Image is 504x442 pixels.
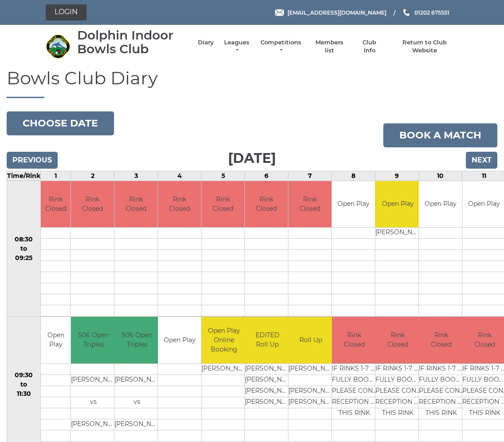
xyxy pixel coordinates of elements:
td: IF RINKS 1-7 ARE [375,363,420,375]
td: [PERSON_NAME] [245,375,290,386]
td: IF RINKS 1-7 ARE [332,363,377,375]
td: FULLY BOOKED [419,375,464,386]
button: Choose date [7,111,114,135]
a: Club Info [357,39,382,55]
td: 6 [245,171,288,181]
td: [PERSON_NAME] [288,386,333,397]
td: [PERSON_NAME] [114,419,159,430]
td: 4 [158,171,201,181]
a: Phone us 01202 675551 [402,8,449,17]
td: [PERSON_NAME] [375,228,420,239]
img: Email [275,9,284,16]
td: 08:30 to 09:25 [7,181,41,317]
td: Rink Closed [158,181,201,228]
td: [PERSON_NAME] [245,397,290,408]
a: Return to Club Website [391,39,458,55]
span: [EMAIL_ADDRESS][DOMAIN_NAME] [287,9,386,16]
a: Login [46,4,87,20]
td: THIS RINK [375,408,420,419]
a: Members list [311,39,347,55]
td: 7 [288,171,332,181]
td: 8 [332,171,375,181]
td: RECEPTION TO BOOK [332,397,377,408]
td: Open Play [332,181,375,228]
td: FULLY BOOKED [375,375,420,386]
td: THIS RINK [332,408,377,419]
td: Rink Closed [332,317,377,363]
td: PLEASE CONTACT [419,386,464,397]
td: vs [114,397,159,408]
td: Open Play [41,317,71,363]
img: Dolphin Indoor Bowls Club [46,34,70,59]
td: vs [71,397,116,408]
td: [PERSON_NAME] [245,363,290,375]
td: PLEASE CONTACT [375,386,420,397]
td: Open Play [158,317,201,363]
td: [PERSON_NAME] [288,397,333,408]
td: [PERSON_NAME] [201,363,246,375]
td: Open Play [419,181,462,228]
td: EDITED Roll Up [245,317,290,363]
input: Next [466,152,497,169]
td: 10 [419,171,462,181]
td: Roll Up [288,317,333,363]
td: [PERSON_NAME] [114,375,159,386]
td: Rink Closed [41,181,71,228]
td: S06 Open Triples [114,317,159,363]
a: Email [EMAIL_ADDRESS][DOMAIN_NAME] [275,8,386,17]
td: 5 [201,171,245,181]
div: Dolphin Indoor Bowls Club [77,28,189,56]
td: [PERSON_NAME] [71,375,116,386]
td: Rink Closed [114,181,157,228]
input: Previous [7,152,58,169]
td: 9 [375,171,419,181]
td: PLEASE CONTACT [332,386,377,397]
td: Rink Closed [245,181,288,228]
td: Open Play [375,181,420,228]
td: 2 [71,171,114,181]
td: RECEPTION TO BOOK [375,397,420,408]
td: Rink Closed [201,181,244,228]
td: Open Play Online Booking [201,317,246,363]
h1: Bowls Club Diary [7,68,497,98]
td: Time/Rink [7,171,41,181]
a: Competitions [260,39,302,55]
td: FULLY BOOKED [332,375,377,386]
td: Rink Closed [419,317,464,363]
img: Phone us [403,9,409,16]
td: [PERSON_NAME] [245,386,290,397]
a: Diary [198,39,214,47]
td: 3 [114,171,158,181]
a: Book a match [383,123,497,147]
td: Rink Closed [375,317,420,363]
td: Rink Closed [71,181,114,228]
td: [PERSON_NAME] [71,419,116,430]
td: THIS RINK [419,408,464,419]
span: 01202 675551 [414,9,449,16]
td: RECEPTION TO BOOK [419,397,464,408]
td: Rink Closed [288,181,331,228]
td: [PERSON_NAME] [288,363,333,375]
td: IF RINKS 1-7 ARE [419,363,464,375]
td: S06 Open Triples [71,317,116,363]
a: Leagues [223,39,251,55]
td: 1 [41,171,71,181]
